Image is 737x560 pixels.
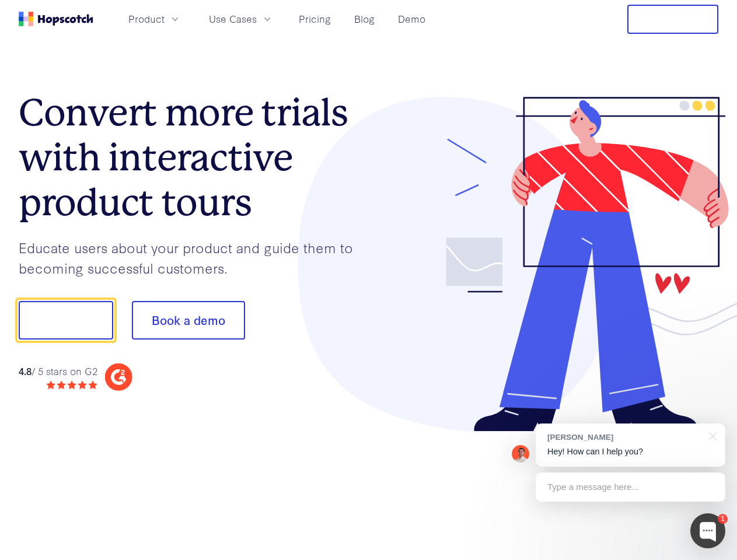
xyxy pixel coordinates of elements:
button: Show me! [19,301,113,339]
a: Pricing [294,9,336,29]
img: Mark Spera [512,445,529,463]
a: Demo [393,9,430,29]
button: Free Trial [627,5,718,34]
button: Book a demo [132,301,245,339]
a: Blog [350,9,379,29]
p: Hey! How can I help you? [547,446,714,458]
span: Use Cases [209,12,257,26]
span: Product [128,12,165,26]
div: [PERSON_NAME] [547,432,702,443]
button: Use Cases [202,9,280,29]
p: Educate users about your product and guide them to becoming successful customers. [19,237,369,278]
a: Home [19,12,93,26]
div: Type a message here... [536,473,725,502]
button: Product [121,9,188,29]
strong: 4.8 [19,364,32,377]
h1: Convert more trials with interactive product tours [19,90,369,225]
div: 1 [718,514,728,524]
div: / 5 stars on G2 [19,364,97,379]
